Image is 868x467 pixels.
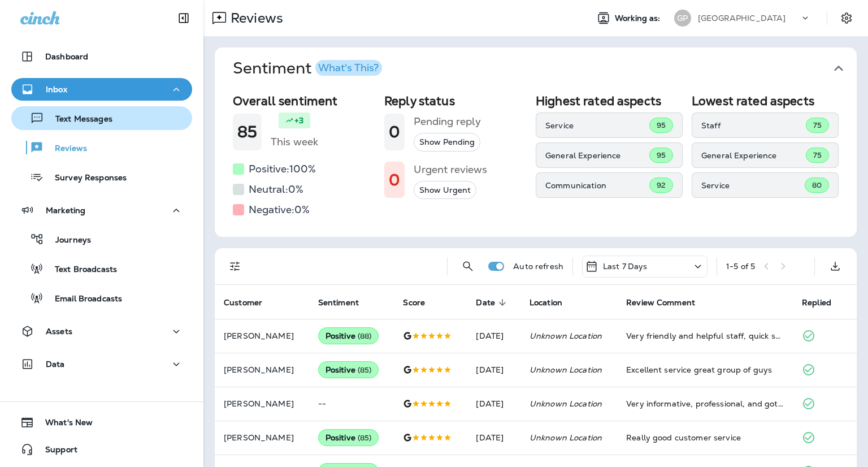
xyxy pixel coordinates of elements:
button: Marketing [11,199,192,222]
span: Customer [224,298,262,308]
em: Unknown Location [530,433,602,443]
button: SentimentWhat's This? [224,47,866,89]
span: Score [403,297,440,308]
div: Positive [318,361,379,378]
span: Sentiment [318,297,374,308]
p: [PERSON_NAME] [224,331,300,340]
span: ( 85 ) [358,433,372,443]
button: What's New [11,411,192,434]
h5: Pending reply [414,113,481,131]
span: Location [530,297,577,308]
span: Date [476,297,510,308]
button: Data [11,353,192,375]
span: ( 88 ) [358,331,372,341]
button: Inbox [11,78,192,101]
p: Auto refresh [513,262,563,271]
button: Text Messages [11,106,192,130]
h5: Neutral: 0 % [249,180,303,198]
span: 95 [657,150,666,160]
p: [PERSON_NAME] [224,399,300,408]
h1: 85 [237,123,257,141]
button: Email Broadcasts [11,286,192,310]
h1: 0 [389,171,400,189]
h2: Lowest rated aspects [692,94,839,108]
div: Very friendly and helpful staff, quick service. Definitely will go back when needed. [626,330,784,341]
button: Reviews [11,136,192,159]
p: General Experience [701,151,806,160]
p: [PERSON_NAME] [224,433,300,442]
div: Very informative, professional, and got the job done. [626,398,784,409]
button: Settings [836,8,857,28]
button: Dashboard [11,45,192,68]
div: Positive [318,429,379,446]
button: Support [11,438,192,461]
p: Email Broadcasts [44,294,122,305]
h2: Highest rated aspects [536,94,683,108]
h1: Sentiment [233,59,382,78]
div: Positive [318,327,379,344]
div: Excellent service great group of guys [626,364,784,375]
p: Service [545,121,649,130]
h2: Reply status [384,94,527,108]
em: Unknown Location [530,365,602,375]
td: [DATE] [467,353,520,387]
button: Survey Responses [11,165,192,189]
p: Survey Responses [44,173,127,184]
em: Unknown Location [530,399,602,409]
h5: Positive: 100 % [249,160,316,178]
div: What's This? [318,63,379,73]
span: Replied [802,297,846,308]
p: Data [46,360,65,369]
button: Filters [224,255,246,278]
span: Replied [802,298,831,308]
button: What's This? [315,60,382,76]
p: Inbox [46,85,67,94]
td: -- [309,387,394,421]
p: Journeys [44,235,91,246]
button: Journeys [11,227,192,251]
p: Assets [46,327,72,336]
button: Collapse Sidebar [168,7,199,29]
p: [GEOGRAPHIC_DATA] [698,14,785,23]
p: Text Broadcasts [44,265,117,275]
h5: Negative: 0 % [249,201,310,219]
button: Assets [11,320,192,343]
p: Communication [545,181,649,190]
p: Marketing [46,206,85,215]
button: Search Reviews [457,255,479,278]
span: Support [34,445,77,459]
span: ( 85 ) [358,365,372,375]
p: Service [701,181,805,190]
button: Export as CSV [824,255,847,278]
td: [DATE] [467,387,520,421]
button: Show Urgent [414,181,476,200]
span: Working as: [615,14,663,23]
h1: 0 [389,123,400,141]
p: Last 7 Days [603,262,648,271]
span: 75 [813,120,822,130]
span: 95 [657,120,666,130]
p: Text Messages [44,114,112,125]
span: Date [476,298,495,308]
p: Dashboard [45,52,88,61]
h5: This week [271,133,318,151]
div: SentimentWhat's This? [215,89,857,237]
span: Review Comment [626,298,695,308]
em: Unknown Location [530,331,602,341]
p: +3 [294,115,303,126]
td: [DATE] [467,319,520,353]
button: Show Pending [414,133,480,152]
span: Score [403,298,425,308]
p: Reviews [44,144,87,154]
span: What's New [34,418,93,431]
p: General Experience [545,151,649,160]
div: Really good customer service [626,432,784,443]
h2: Overall sentiment [233,94,375,108]
button: Text Broadcasts [11,257,192,280]
h5: Urgent reviews [414,161,487,179]
div: GP [674,10,691,27]
span: 80 [812,180,822,190]
div: 1 - 5 of 5 [726,262,755,271]
span: Review Comment [626,297,710,308]
p: [PERSON_NAME] [224,365,300,374]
